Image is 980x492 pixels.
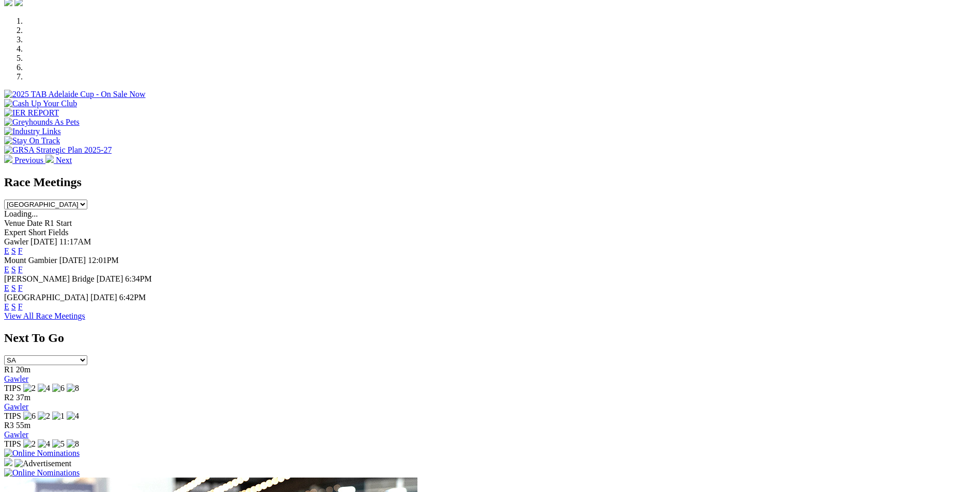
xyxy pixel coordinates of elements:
[18,284,23,292] a: F
[16,421,30,430] span: 55m
[4,430,28,439] a: Gawler
[4,136,60,145] img: Stay On Track
[23,412,36,421] img: 6
[4,228,26,237] span: Expert
[52,439,65,449] img: 5
[4,247,9,255] a: E
[4,311,85,320] a: View All Race Meetings
[67,439,79,449] img: 8
[67,412,79,421] img: 4
[4,99,77,108] img: Cash Up Your Club
[11,302,16,311] a: S
[27,219,42,227] span: Date
[4,458,12,466] img: 15187_Greyhounds_GreysPlayCentral_Resize_SA_WebsiteBanner_300x115_2025.jpg
[4,439,21,448] span: TIPS
[48,228,68,237] span: Fields
[38,412,50,421] img: 2
[4,468,80,478] img: Online Nominations
[52,412,65,421] img: 1
[97,274,123,283] span: [DATE]
[59,237,91,246] span: 11:17AM
[67,384,79,393] img: 8
[16,393,30,402] span: 37m
[4,274,95,283] span: [PERSON_NAME] Bridge
[18,247,23,255] a: F
[52,384,65,393] img: 6
[16,365,30,374] span: 20m
[4,265,9,274] a: E
[44,219,72,227] span: R1 Start
[88,256,119,265] span: 12:01PM
[4,237,28,246] span: Gawler
[4,302,9,311] a: E
[4,331,976,345] h2: Next To Go
[4,402,28,411] a: Gawler
[90,293,117,302] span: [DATE]
[23,384,36,393] img: 2
[4,145,112,155] img: GRSA Strategic Plan 2025-27
[4,108,59,118] img: IER REPORT
[4,374,28,383] a: Gawler
[4,219,25,227] span: Venue
[30,237,57,246] span: [DATE]
[56,156,72,165] span: Next
[38,439,50,449] img: 4
[4,412,21,420] span: TIPS
[4,118,80,127] img: Greyhounds As Pets
[18,265,23,274] a: F
[4,384,21,392] span: TIPS
[4,393,14,402] span: R2
[4,127,61,136] img: Industry Links
[4,293,88,302] span: [GEOGRAPHIC_DATA]
[4,365,14,374] span: R1
[11,284,16,292] a: S
[4,175,976,189] h2: Race Meetings
[4,256,57,265] span: Mount Gambier
[28,228,46,237] span: Short
[18,302,23,311] a: F
[14,156,43,165] span: Previous
[11,265,16,274] a: S
[4,284,9,292] a: E
[4,421,14,430] span: R3
[4,449,80,458] img: Online Nominations
[45,155,54,163] img: chevron-right-pager-white.svg
[14,459,71,468] img: Advertisement
[119,293,146,302] span: 6:42PM
[11,247,16,255] a: S
[125,274,152,283] span: 6:34PM
[4,156,45,165] a: Previous
[45,156,72,165] a: Next
[4,155,12,163] img: chevron-left-pager-white.svg
[23,439,36,449] img: 2
[59,256,86,265] span: [DATE]
[38,384,50,393] img: 4
[4,90,146,99] img: 2025 TAB Adelaide Cup - On Sale Now
[4,209,38,218] span: Loading...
